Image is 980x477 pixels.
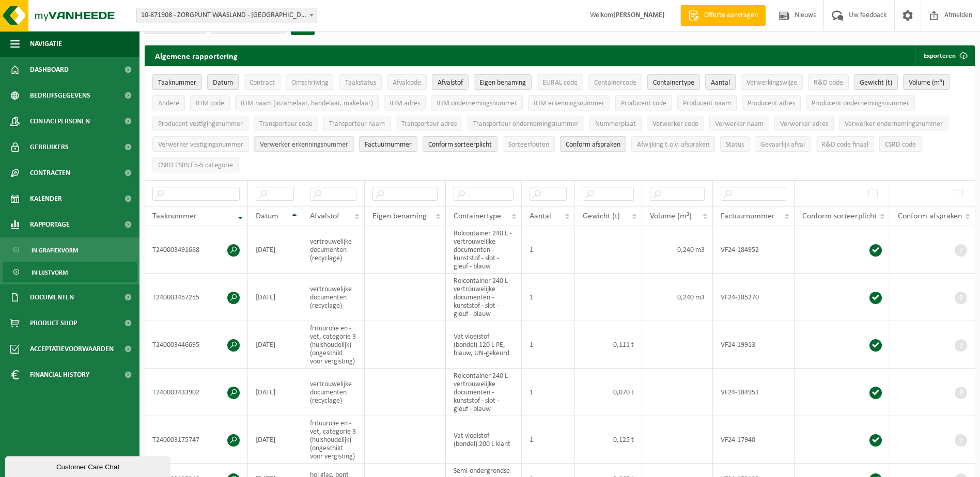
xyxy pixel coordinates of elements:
[446,321,522,369] td: Vat vloeistof (bondel) 120 L PE, blauw, UN-gekeurd
[365,141,412,149] span: Factuurnummer
[721,212,775,220] span: Factuurnummer
[653,79,694,87] span: Containertype
[677,95,737,110] button: Producent naamProducent naam: Activate to sort
[145,274,248,321] td: T240003457255
[30,362,89,388] span: Financial History
[329,120,385,128] span: Transporteur naam
[595,120,636,128] span: Nummerplaat
[522,369,575,416] td: 1
[248,416,302,464] td: [DATE]
[652,120,698,128] span: Verwerker code
[474,74,532,90] button: Eigen benamingEigen benaming: Activate to sort
[359,136,417,152] button: FactuurnummerFactuurnummer: Activate to sort
[530,212,551,220] span: Aantal
[152,157,239,172] button: CSRD ESRS E5-5 categorieCSRD ESRS E5-5 categorie: Activate to sort
[302,416,365,464] td: frituurolie en -vet, categorie 3 (huishoudelijk) (ongeschikt voor vergisting)
[642,274,713,321] td: 0,240 m3
[755,136,811,152] button: Gevaarlijk afval : Activate to sort
[145,416,248,464] td: T240003175747
[5,454,173,477] iframe: chat widget
[393,79,421,87] span: Afvalcode
[446,369,522,416] td: Rolcontainer 240 L - vertrouwelijke documenten - kunststof - slot - gleuf - blauw
[528,95,610,110] button: IHM erkenningsnummerIHM erkenningsnummer: Activate to sort
[291,79,329,87] span: Omschrijving
[705,74,736,90] button: AantalAantal: Activate to sort
[746,79,797,87] span: Verwerkingswijze
[741,74,803,90] button: VerwerkingswijzeVerwerkingswijze: Activate to sort
[534,100,604,107] span: IHM erkenningsnummer
[396,116,462,131] button: Transporteur adresTransporteur adres: Activate to sort
[310,212,339,220] span: Afvalstof
[473,120,579,128] span: Transporteur ondernemingsnummer
[522,321,575,369] td: 1
[339,74,382,90] button: TaakstatusTaakstatus: Activate to sort
[583,212,620,220] span: Gewicht (t)
[248,226,302,274] td: [DATE]
[713,226,795,274] td: VF24-184952
[885,141,916,149] span: CSRD code
[903,74,950,90] button: Volume (m³)Volume (m³): Activate to sort
[742,95,801,110] button: Producent adresProducent adres: Activate to sort
[542,79,578,87] span: EURAL code
[30,108,90,134] span: Contactpersonen
[812,100,909,107] span: Producent ondernemingsnummer
[479,79,526,87] span: Eigen benaming
[537,74,583,90] button: EURAL codeEURAL code: Activate to sort
[30,57,69,83] span: Dashboard
[637,141,709,149] span: Afwijking t.o.v. afspraken
[808,74,849,90] button: R&D codeR&amp;D code: Activate to sort
[254,136,354,152] button: Verwerker erkenningsnummerVerwerker erkenningsnummer: Activate to sort
[709,116,769,131] button: Verwerker naamVerwerker naam: Activate to sort
[713,274,795,321] td: VF24-185270
[323,116,391,131] button: Transporteur naamTransporteur naam: Activate to sort
[909,79,944,87] span: Volume (m³)
[302,369,365,416] td: vertrouwelijke documenten (recyclage)
[816,136,874,152] button: R&D code finaalR&amp;D code finaal: Activate to sort
[259,120,313,128] span: Transporteur code
[522,274,575,321] td: 1
[137,8,317,23] span: 10-871908 - ZORGPUNT WAASLAND - BEVEREN-WAAS
[145,226,248,274] td: T240003491688
[136,8,317,23] span: 10-871908 - ZORGPUNT WAASLAND - BEVEREN-WAAS
[30,31,62,57] span: Navigatie
[650,212,692,220] span: Volume (m³)
[680,5,766,26] a: Offerte aanvragen
[839,116,948,131] button: Verwerker ondernemingsnummerVerwerker ondernemingsnummer: Activate to sort
[468,116,584,131] button: Transporteur ondernemingsnummerTransporteur ondernemingsnummer : Activate to sort
[508,141,549,149] span: Sorteerfouten
[32,241,78,260] span: In grafiekvorm
[702,10,760,21] span: Offerte aanvragen
[248,274,302,321] td: [DATE]
[30,336,114,362] span: Acceptatievoorwaarden
[711,79,730,87] span: Aantal
[575,416,642,464] td: 0,125 t
[503,136,555,152] button: SorteerfoutenSorteerfouten: Activate to sort
[390,100,420,107] span: IHM adres
[423,136,497,152] button: Conform sorteerplicht : Activate to sort
[30,310,77,336] span: Product Shop
[780,120,828,128] span: Verwerker adres
[260,141,348,149] span: Verwerker erkenningsnummer
[196,100,224,107] span: IHM code
[428,141,492,149] span: Conform sorteerplicht
[879,136,922,152] button: CSRD codeCSRD code: Activate to sort
[248,321,302,369] td: [DATE]
[254,116,318,131] button: Transporteur codeTransporteur code: Activate to sort
[158,79,196,87] span: Taaknummer
[566,141,620,149] span: Conform afspraken
[454,212,501,220] span: Containertype
[748,100,795,107] span: Producent adres
[3,262,137,282] a: In lijstvorm
[207,74,239,90] button: DatumDatum: Activate to sort
[152,74,202,90] button: TaaknummerTaaknummer: Activate to remove sorting
[613,11,665,19] strong: [PERSON_NAME]
[774,116,834,131] button: Verwerker adresVerwerker adres: Activate to sort
[345,79,376,87] span: Taakstatus
[446,274,522,321] td: Rolcontainer 240 L - vertrouwelijke documenten - kunststof - slot - gleuf - blauw
[683,100,731,107] span: Producent naam
[760,141,805,149] span: Gevaarlijk afval
[715,120,764,128] span: Verwerker naam
[158,120,243,128] span: Producent vestigingsnummer
[860,79,892,87] span: Gewicht (t)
